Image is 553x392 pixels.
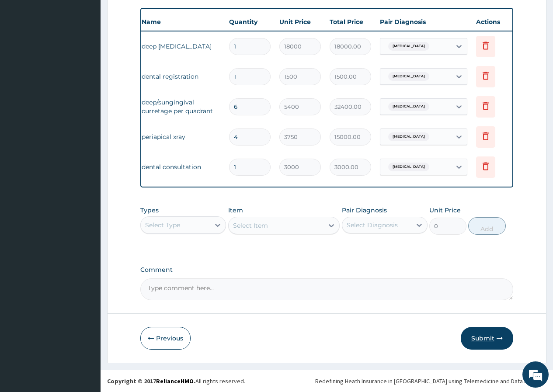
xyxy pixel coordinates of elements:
[388,72,429,81] span: [MEDICAL_DATA]
[347,221,398,229] div: Select Diagnosis
[137,38,225,55] td: deep [MEDICAL_DATA]
[225,13,275,31] th: Quantity
[45,49,147,60] div: Chat with us now
[228,206,243,215] label: Item
[16,44,35,66] img: d_794563401_company_1708531726252_794563401
[145,221,180,229] div: Select Type
[137,68,225,85] td: dental registration
[51,110,121,198] span: We're online!
[275,13,325,31] th: Unit Price
[388,132,429,141] span: [MEDICAL_DATA]
[315,377,546,385] div: Redefining Heath Insurance in [GEOGRAPHIC_DATA] using Telemedicine and Data Science!
[4,239,167,269] textarea: Type your message and hit 'Enter'
[143,4,164,25] div: Minimize live chat window
[388,42,429,51] span: [MEDICAL_DATA]
[137,158,225,176] td: dental consultation
[429,206,461,215] label: Unit Price
[342,206,387,215] label: Pair Diagnosis
[137,94,225,120] td: deep/sungingival curretage per quadrant
[137,128,225,146] td: periapical xray
[101,370,553,392] footer: All rights reserved.
[472,13,515,31] th: Actions
[388,102,429,111] span: [MEDICAL_DATA]
[156,377,194,385] a: RelianceHMO
[140,207,159,214] label: Types
[388,163,429,171] span: [MEDICAL_DATA]
[137,13,225,31] th: Name
[461,327,513,350] button: Submit
[325,13,376,31] th: Total Price
[140,266,513,274] label: Comment
[107,377,195,385] strong: Copyright © 2017 .
[376,13,472,31] th: Pair Diagnosis
[468,217,505,235] button: Add
[140,327,191,350] button: Previous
